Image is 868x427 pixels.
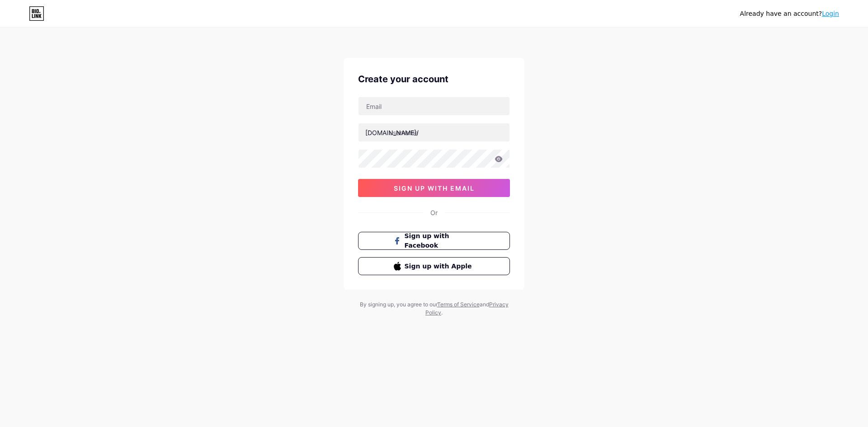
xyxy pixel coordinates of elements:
div: [DOMAIN_NAME]/ [365,128,419,137]
input: username [359,123,509,141]
div: By signing up, you agree to our and . [357,300,511,317]
span: sign up with email [394,184,475,192]
a: Login [822,10,839,17]
button: Sign up with Facebook [358,232,510,250]
a: Terms of Service [437,301,480,308]
div: Or [430,208,438,217]
input: Email [359,97,509,115]
button: sign up with email [358,179,510,197]
div: Already have an account? [740,9,839,19]
button: Sign up with Apple [358,257,510,275]
span: Sign up with Apple [405,262,475,271]
div: Create your account [358,72,510,86]
span: Sign up with Facebook [405,231,475,250]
